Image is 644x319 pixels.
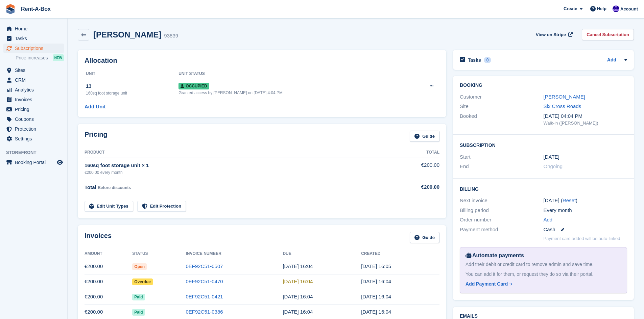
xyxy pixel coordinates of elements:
[410,131,439,142] a: Guide
[460,141,627,148] h2: Subscription
[16,54,64,61] a: Price increases NEW
[484,57,492,63] div: 0
[178,69,408,79] th: Unit Status
[466,261,621,268] div: Add their debit or credit card to remove admin and save time.
[3,105,64,114] a: menu
[86,82,178,90] div: 13
[361,309,391,315] time: 2025-07-03 15:04:26 UTC
[85,57,439,64] h2: Allocation
[15,95,55,104] span: Invoices
[186,248,283,259] th: Invoice Number
[186,263,223,269] a: 0EF92C51-0507
[544,120,627,127] div: Walk-in ([PERSON_NAME])
[15,75,55,85] span: CRM
[85,147,385,158] th: Product
[137,201,186,212] a: Edit Protection
[3,95,64,104] a: menu
[460,93,543,101] div: Customer
[3,134,64,143] a: menu
[178,83,209,89] span: Occupied
[85,201,133,212] a: Edit Unit Types
[85,248,132,259] th: Amount
[15,85,55,95] span: Analytics
[460,216,543,224] div: Order number
[15,34,55,43] span: Tasks
[15,134,55,143] span: Settings
[132,278,153,285] span: Overdue
[85,259,132,274] td: €200.00
[410,232,439,243] a: Guide
[56,158,64,166] a: Preview store
[283,263,313,269] time: 2025-10-04 15:04:25 UTC
[460,112,543,127] div: Booked
[361,263,391,269] time: 2025-10-03 15:05:20 UTC
[3,75,64,85] a: menu
[385,183,439,191] div: €200.00
[460,153,543,161] div: Start
[85,232,112,243] h2: Invoices
[361,248,439,259] th: Created
[132,248,186,259] th: Status
[544,197,627,205] div: [DATE] ( )
[15,24,55,33] span: Home
[607,56,616,64] a: Add
[85,103,105,111] a: Add Unit
[283,248,361,259] th: Due
[460,314,627,319] h2: Emails
[3,85,64,95] a: menu
[15,158,55,167] span: Booking Portal
[536,31,566,38] span: View on Stripe
[361,294,391,299] time: 2025-08-03 15:04:50 UTC
[164,32,178,40] div: 93839
[3,114,64,124] a: menu
[582,29,634,40] a: Cancel Subscription
[16,55,48,61] span: Price increases
[466,281,619,288] a: Add Payment Card
[15,124,55,134] span: Protection
[283,309,313,315] time: 2025-07-04 15:04:25 UTC
[283,294,313,299] time: 2025-08-04 15:04:25 UTC
[544,94,585,100] a: [PERSON_NAME]
[466,281,508,288] div: Add Payment Card
[460,83,627,88] h2: Booking
[460,197,543,205] div: Next invoice
[86,90,178,96] div: 160sq foot storage unit
[3,34,64,43] a: menu
[3,24,64,33] a: menu
[613,5,619,12] img: Colin O Shea
[3,158,64,167] a: menu
[544,207,627,214] div: Every month
[132,294,145,300] span: Paid
[460,103,543,110] div: Site
[15,44,55,53] span: Subscriptions
[53,54,64,61] div: NEW
[15,114,55,124] span: Coupons
[85,162,385,169] div: 160sq foot storage unit × 1
[283,278,313,284] time: 2025-09-04 15:04:25 UTC
[18,3,53,15] a: Rent-A-Box
[3,44,64,53] a: menu
[563,197,576,203] a: Reset
[85,289,132,304] td: €200.00
[186,294,223,299] a: 0EF92C51-0421
[544,103,581,109] a: Six Cross Roads
[5,4,16,14] img: stora-icon-8386f47178a22dfd0bd8f6a31ec36ba5ce8667c1dd55bd0f319d3a0aa187defe.svg
[15,105,55,114] span: Pricing
[15,65,55,75] span: Sites
[533,29,574,40] a: View on Stripe
[460,226,543,234] div: Payment method
[466,271,621,278] div: You can add it for them, or request they do so via their portal.
[178,90,408,96] div: Granted access by [PERSON_NAME] on [DATE] 4:04 PM
[468,57,481,63] h2: Tasks
[460,185,627,192] h2: Billing
[466,251,621,260] div: Automate payments
[186,278,223,284] a: 0EF92C51-0470
[620,6,638,12] span: Account
[98,185,131,190] span: Before discounts
[6,149,67,156] span: Storefront
[544,226,627,234] div: Cash
[564,5,577,12] span: Create
[385,147,439,158] th: Total
[85,274,132,289] td: €200.00
[544,235,620,242] p: Payment card added will be auto-linked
